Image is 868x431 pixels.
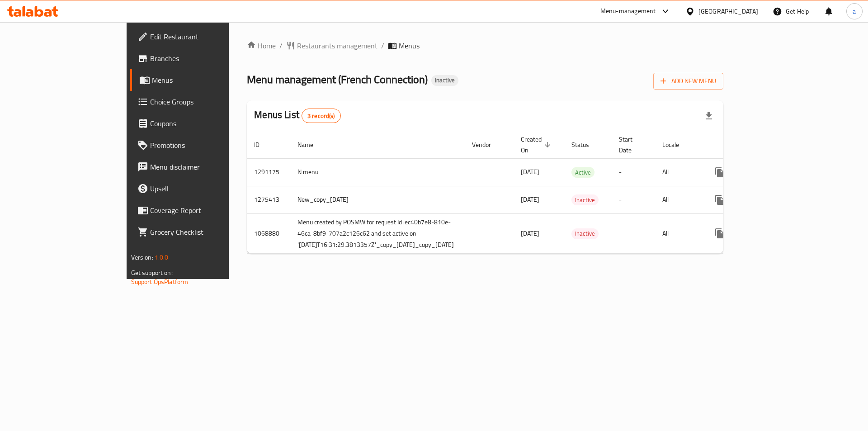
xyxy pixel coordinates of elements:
a: Menu disclaimer [130,156,272,178]
a: Coupons [130,113,272,134]
li: / [279,40,283,51]
th: Actions [702,131,803,159]
div: Total records count [302,109,341,123]
button: more [709,223,731,244]
span: Version: [131,251,153,263]
span: Locale [662,139,691,150]
span: Status [571,139,601,150]
span: ID [254,139,271,150]
td: - [612,158,655,186]
span: Coupons [150,118,264,129]
a: Grocery Checklist [130,221,272,243]
span: Choice Groups [150,96,264,107]
span: Inactive [571,228,599,239]
span: Inactive [431,76,458,84]
table: enhanced table [247,131,803,254]
a: Upsell [130,178,272,199]
td: - [612,186,655,213]
a: Branches [130,47,272,69]
span: Name [297,139,325,150]
span: a [853,6,856,16]
span: Inactive [571,195,599,205]
a: Restaurants management [286,40,377,51]
span: [DATE] [521,166,539,178]
td: New_copy_[DATE] [290,186,465,213]
div: Inactive [431,75,458,86]
h2: Menus List [254,108,340,123]
button: more [709,189,731,211]
a: Choice Groups [130,91,272,113]
div: [GEOGRAPHIC_DATA] [698,6,758,16]
td: N menu [290,158,465,186]
button: Add New Menu [653,73,723,90]
span: Menus [399,40,420,51]
span: 3 record(s) [302,112,340,120]
span: [DATE] [521,194,539,205]
td: - [612,213,655,253]
span: Edit Restaurant [150,31,264,42]
a: Promotions [130,134,272,156]
a: Edit Restaurant [130,26,272,47]
a: Support.OpsPlatform [131,276,189,288]
span: Restaurants management [297,40,377,51]
span: Active [571,167,594,178]
td: All [655,186,702,213]
a: Menus [130,69,272,91]
td: All [655,158,702,186]
span: Grocery Checklist [150,227,264,237]
span: Created On [521,134,553,156]
li: / [381,40,384,51]
span: Start Date [619,134,644,156]
div: Inactive [571,194,599,205]
button: more [709,161,731,183]
span: Menu management ( French Connection ) [247,69,428,90]
div: Export file [698,105,720,127]
span: [DATE] [521,227,539,239]
a: Coverage Report [130,199,272,221]
span: 1.0.0 [155,251,169,263]
span: Get support on: [131,267,173,279]
span: Add New Menu [660,76,716,87]
div: Menu-management [600,6,656,17]
span: Vendor [472,139,503,150]
span: Coverage Report [150,205,264,216]
span: Menus [152,75,264,85]
td: Menu created by POSMW for request Id :ec40b7e8-810e-46ca-8bf9-707a2c126c62 and set active on '[DA... [290,213,465,253]
span: Promotions [150,140,264,151]
td: All [655,213,702,253]
span: Menu disclaimer [150,161,264,172]
nav: breadcrumb [247,40,723,51]
span: Upsell [150,183,264,194]
span: Branches [150,53,264,64]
